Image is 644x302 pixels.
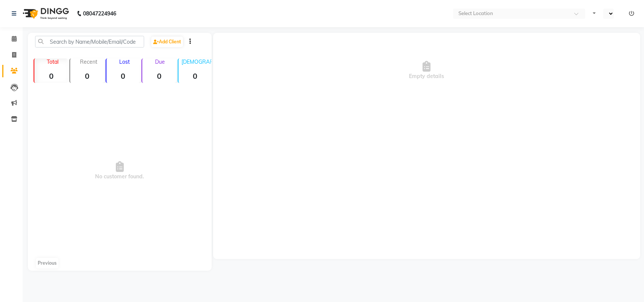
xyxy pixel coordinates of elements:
[144,58,176,65] p: Due
[181,58,212,65] p: [DEMOGRAPHIC_DATA]
[34,71,68,81] strong: 0
[458,10,493,17] div: Select Location
[28,86,212,256] span: No customer found.
[178,71,212,81] strong: 0
[106,71,140,81] strong: 0
[213,33,640,108] div: Empty details
[35,36,144,48] input: Search by Name/Mobile/Email/Code
[142,71,176,81] strong: 0
[19,3,71,24] img: logo
[37,58,68,65] p: Total
[73,58,104,65] p: Recent
[70,71,104,81] strong: 0
[151,37,183,47] a: Add Client
[109,58,140,65] p: Lost
[83,3,116,24] b: 08047224946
